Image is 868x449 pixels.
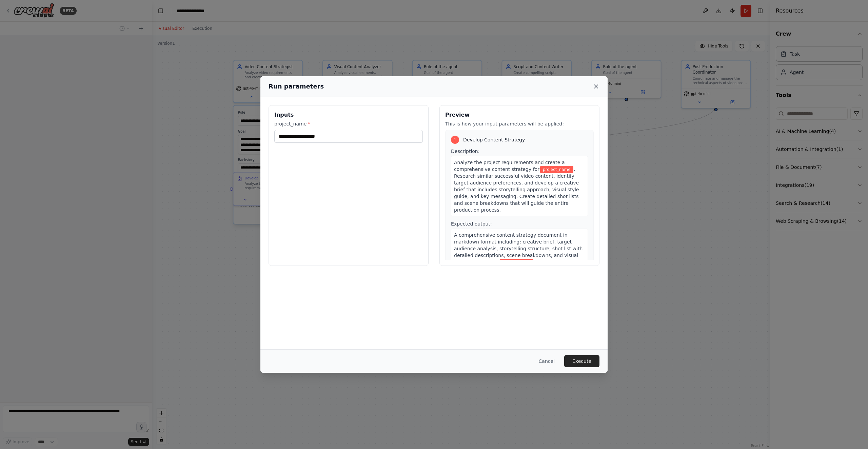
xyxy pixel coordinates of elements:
[500,259,533,266] span: Variable: project_name
[274,120,423,127] label: project_name
[451,136,459,144] div: 1
[540,166,573,173] span: Variable: project_name
[454,167,579,213] span: . Research similar successful video content, identify target audience preferences, and develop a ...
[451,149,479,154] span: Description:
[454,232,583,265] span: A comprehensive content strategy document in markdown format including: creative brief, target au...
[274,111,423,119] h3: Inputs
[463,136,525,143] span: Develop Content Strategy
[564,355,599,367] button: Execute
[533,355,560,367] button: Cancel
[445,111,594,119] h3: Preview
[445,120,594,127] p: This is how your input parameters will be applied:
[269,82,324,91] h2: Run parameters
[451,221,492,227] span: Expected output:
[454,160,565,172] span: Analyze the project requirements and create a comprehensive content strategy for
[534,259,535,265] span: .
